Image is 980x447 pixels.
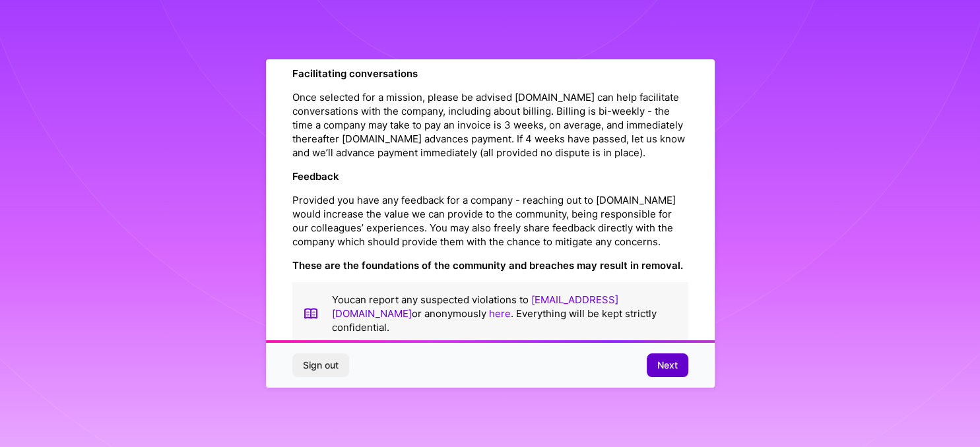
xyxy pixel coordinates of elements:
p: Once selected for a mission, please be advised [DOMAIN_NAME] can help facilitate conversations wi... [292,90,688,160]
button: Sign out [292,353,349,377]
p: Provided you have any feedback for a company - reaching out to [DOMAIN_NAME] would increase the v... [292,193,688,249]
a: here [489,307,511,320]
strong: Facilitating conversations [292,67,418,80]
span: Next [657,359,678,372]
p: You can report any suspected violations to or anonymously . Everything will be kept strictly conf... [332,293,678,334]
img: book icon [303,293,319,334]
a: [EMAIL_ADDRESS][DOMAIN_NAME] [332,293,618,320]
strong: These are the foundations of the community and breaches may result in removal. [292,259,683,272]
span: Sign out [303,359,339,372]
strong: Feedback [292,170,339,183]
button: Next [647,353,688,377]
